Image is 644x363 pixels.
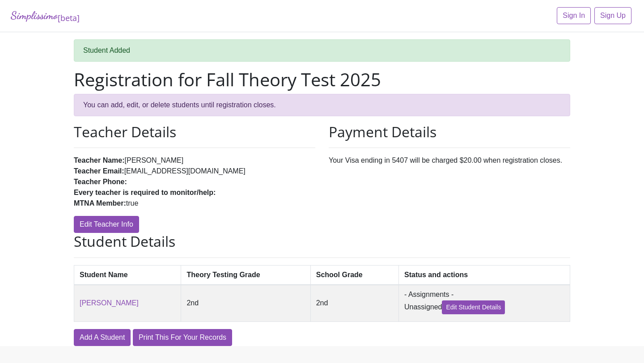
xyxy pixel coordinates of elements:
[74,156,125,164] strong: Teacher Name:
[557,7,591,24] a: Sign In
[80,299,139,307] a: [PERSON_NAME]
[74,329,131,346] a: Add A Student
[310,265,398,285] th: School Grade
[74,265,181,285] th: Student Name
[442,300,505,314] a: Edit Student Details
[11,7,80,25] a: Simplissimo[beta]
[74,216,139,233] a: Edit Teacher Info
[74,167,124,175] strong: Teacher Email:
[74,69,570,90] h1: Registration for Fall Theory Test 2025
[322,123,577,233] div: Your Visa ending in 5407 will be charged $20.00 when registration closes.
[74,155,315,166] li: [PERSON_NAME]
[74,39,570,62] div: Student Added
[74,123,315,140] h2: Teacher Details
[398,265,570,285] th: Status and actions
[58,13,80,23] sub: [beta]
[74,233,570,250] h2: Student Details
[310,285,398,322] td: 2nd
[594,7,631,24] a: Sign Up
[398,285,570,322] td: - Assignments - Unassigned
[133,329,232,346] a: Print This For Your Records
[74,198,315,209] li: true
[74,178,127,186] strong: Teacher Phone:
[74,199,126,207] strong: MTNA Member:
[74,166,315,177] li: [EMAIL_ADDRESS][DOMAIN_NAME]
[181,265,310,285] th: Theory Testing Grade
[181,285,310,322] td: 2nd
[74,189,216,196] strong: Every teacher is required to monitor/help:
[74,94,570,116] div: You can add, edit, or delete students until registration closes.
[329,123,570,140] h2: Payment Details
